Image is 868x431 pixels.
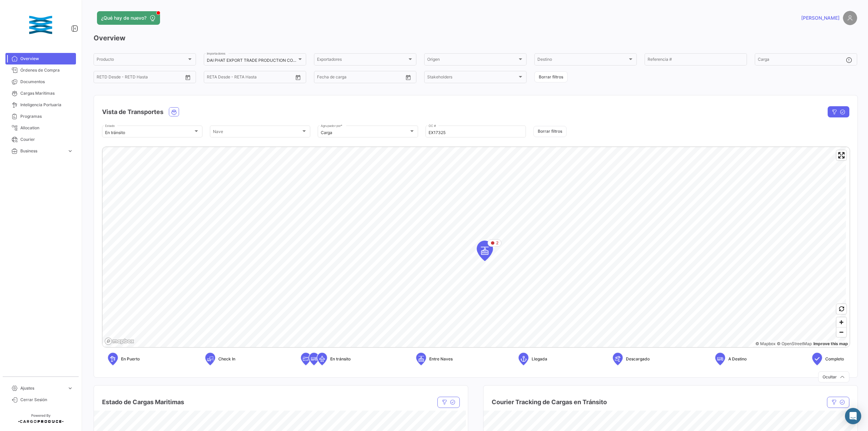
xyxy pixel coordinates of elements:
a: Mapbox logo [104,337,134,345]
span: Descargado [626,356,650,362]
span: Courier [20,136,73,143]
span: Entre Naves [429,356,453,362]
span: Programas [20,113,73,119]
canvas: Map [102,147,846,348]
span: A Destino [728,356,747,362]
a: Map feedback [813,341,848,346]
img: placeholder-user.png [843,11,857,25]
span: Nave [213,130,301,135]
img: customer_38.png [24,8,58,42]
button: ¿Qué hay de nuevo? [97,11,160,25]
span: Business [20,148,64,154]
h4: Courier Tracking de Cargas en Tránsito [492,397,607,407]
span: [PERSON_NAME] [801,15,840,21]
input: Desde [97,76,109,80]
input: Hasta [114,76,155,80]
mat-select-trigger: DAI PHAT EXPORT TRADE PRODUCTION COMPANY [207,58,308,63]
button: Borrar filtros [533,126,567,137]
input: Desde [317,76,329,80]
a: Allocation [5,122,76,134]
span: expand_more [67,385,73,391]
span: Zoom out [836,327,846,337]
span: Check In [218,356,235,362]
button: Ocean [169,108,179,116]
input: Hasta [334,76,376,80]
span: Documentos [20,79,73,85]
span: Órdenes de Compra [20,67,73,73]
a: Programas [5,111,76,122]
a: OpenStreetMap [777,341,812,346]
mat-select-trigger: Carga [321,130,332,135]
span: Completo [825,356,844,362]
span: Origen [427,58,517,63]
button: Open calendar [183,72,193,82]
a: Documentos [5,76,76,88]
span: 2 [496,240,498,246]
button: Open calendar [403,72,413,82]
span: Destino [537,58,628,63]
a: Cargas Marítimas [5,88,76,99]
span: En tránsito [330,356,351,362]
button: Enter fullscreen [836,150,846,160]
a: Órdenes de Compra [5,64,76,76]
button: Borrar filtros [534,71,568,82]
span: Stakeholders [427,76,517,80]
span: expand_more [67,148,73,154]
span: Allocation [20,125,73,131]
h4: Vista de Transportes [102,107,163,117]
h4: Estado de Cargas Maritimas [102,397,184,407]
button: Zoom in [836,317,846,327]
span: Cerrar Sesión [20,397,73,403]
span: Llegada [532,356,547,362]
a: Inteligencia Portuaria [5,99,76,111]
a: Mapbox [755,341,775,346]
span: Cargas Marítimas [20,90,73,96]
span: Overview [20,56,73,62]
a: Courier [5,134,76,145]
div: Map marker [477,241,493,261]
span: En Puerto [121,356,140,362]
input: Desde [207,76,219,80]
span: Producto [97,58,187,63]
input: Hasta [224,76,265,80]
span: Inteligencia Portuaria [20,102,73,108]
button: Ocultar [818,371,849,382]
div: Abrir Intercom Messenger [845,408,861,424]
span: Ajustes [20,385,64,391]
span: Exportadores [317,58,407,63]
button: Zoom out [836,327,846,337]
button: Open calendar [293,72,303,82]
a: Overview [5,53,76,64]
h3: Overview [94,33,857,43]
span: ¿Qué hay de nuevo? [101,15,146,21]
mat-select-trigger: En tránsito [105,130,125,135]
